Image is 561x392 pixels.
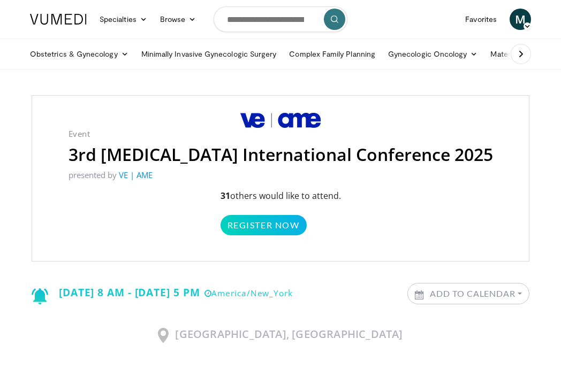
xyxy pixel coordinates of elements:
[459,9,503,30] a: Favorites
[32,288,48,304] img: Notification icon
[69,128,493,140] p: Event
[24,43,135,65] a: Obstetrics & Gynecology
[221,190,230,202] strong: 31
[510,9,531,30] a: M
[221,215,307,235] a: Register Now
[415,290,423,299] img: Calendar icon
[408,283,529,304] a: Add to Calendar
[119,170,153,180] a: VE | AME
[158,328,169,343] img: Location Icon
[382,43,484,65] a: Gynecologic Oncology
[69,144,493,165] h2: 3rd [MEDICAL_DATA] International Conference 2025
[32,328,529,343] h3: [GEOGRAPHIC_DATA], [GEOGRAPHIC_DATA]
[32,283,293,304] div: [DATE] 8 AM - [DATE] 5 PM
[204,288,293,299] small: America/New_York
[214,6,347,32] input: Search topics, interventions
[93,9,154,30] a: Specialties
[69,169,493,181] p: presented by
[30,14,87,25] img: VuMedi Logo
[221,189,341,235] p: others would like to attend.
[283,43,382,65] a: Complex Family Planning
[154,9,203,30] a: Browse
[135,43,283,65] a: Minimally Invasive Gynecologic Surgery
[240,113,321,128] img: VE | AME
